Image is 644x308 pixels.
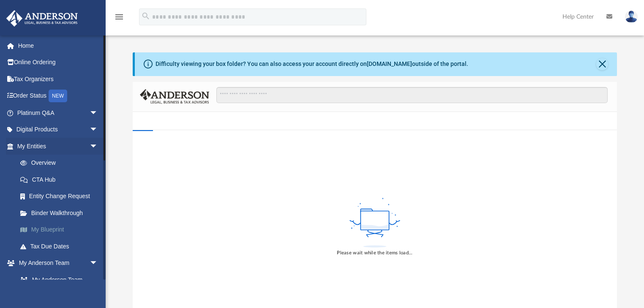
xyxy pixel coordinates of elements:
[216,87,608,103] input: Search files and folders
[6,71,111,87] a: Tax Organizers
[90,255,106,272] span: arrow_drop_down
[4,10,80,27] img: Anderson Advisors Platinum Portal
[114,12,124,22] i: menu
[12,238,111,255] a: Tax Due Dates
[90,121,106,139] span: arrow_drop_down
[90,138,106,155] span: arrow_drop_down
[625,11,638,23] img: User Pic
[12,171,111,188] a: CTA Hub
[6,54,111,71] a: Online Ordering
[6,87,111,105] a: Order StatusNEW
[12,204,111,221] a: Binder Walkthrough
[6,104,111,121] a: Platinum Q&Aarrow_drop_down
[6,255,106,272] a: My Anderson Teamarrow_drop_down
[156,60,468,68] div: Difficulty viewing your box folder? You can also access your account directly on outside of the p...
[6,37,111,54] a: Home
[12,155,111,172] a: Overview
[90,104,106,122] span: arrow_drop_down
[12,221,111,238] a: My Blueprint
[141,11,150,21] i: search
[337,249,412,257] div: Please wait while the items load...
[367,60,412,67] a: [DOMAIN_NAME]
[49,90,67,102] div: NEW
[12,188,111,205] a: Entity Change Request
[114,16,124,22] a: menu
[6,121,111,138] a: Digital Productsarrow_drop_down
[12,271,102,288] a: My Anderson Team
[6,138,111,155] a: My Entitiesarrow_drop_down
[596,58,608,70] button: Close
